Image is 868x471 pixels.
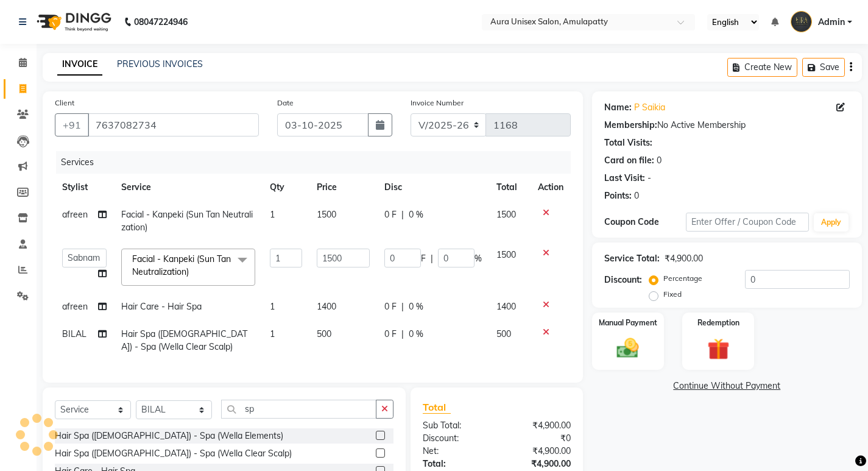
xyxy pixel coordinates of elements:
div: Membership: [604,119,657,132]
span: 0 F [384,208,397,221]
label: Client [55,97,74,108]
span: Hair Spa ([DEMOGRAPHIC_DATA]) - Spa (Wella Clear Scalp) [121,328,247,352]
button: Save [802,58,845,77]
span: 1500 [496,249,516,260]
span: 1400 [496,301,516,312]
span: % [475,252,482,265]
th: Stylist [55,174,114,201]
div: Hair Spa ([DEMOGRAPHIC_DATA]) - Spa (Wella Elements) [55,430,283,442]
div: Card on file: [604,154,654,167]
span: afreen [62,209,88,220]
label: Percentage [663,273,702,284]
span: Facial - Kanpeki (Sun Tan Neutralization) [121,209,253,233]
div: Services [56,151,580,174]
label: Redemption [697,317,739,328]
a: INVOICE [57,54,102,76]
img: logo [31,5,115,39]
th: Action [531,174,571,201]
th: Disc [377,174,489,201]
label: Manual Payment [599,317,657,328]
span: 0 F [384,328,397,341]
button: Create New [727,58,797,77]
span: Facial - Kanpeki (Sun Tan Neutralization) [132,253,231,277]
th: Service [114,174,263,201]
span: | [401,300,404,313]
a: P Saikia [634,101,665,114]
label: Fixed [663,289,682,300]
span: 0 % [409,300,423,313]
span: BILAL [62,328,86,339]
input: Search or Scan [221,400,376,419]
img: _gift.svg [700,336,736,363]
span: 1 [270,328,275,339]
div: Discount: [414,432,496,445]
input: Enter Offer / Coupon Code [686,213,809,232]
div: Total Visits: [604,136,652,149]
div: Hair Spa ([DEMOGRAPHIC_DATA]) - Spa (Wella Clear Scalp) [55,447,292,460]
div: ₹0 [496,432,579,445]
th: Total [489,174,531,201]
span: 500 [496,328,511,339]
div: Coupon Code [604,216,686,228]
img: Admin [791,11,812,32]
div: Total: [414,458,496,470]
span: 0 % [409,328,423,341]
div: 0 [657,154,662,167]
th: Price [309,174,377,201]
span: F [421,252,426,265]
span: Total [423,401,451,414]
b: 08047224946 [134,5,188,39]
div: ₹4,900.00 [496,419,579,432]
div: ₹4,900.00 [665,252,703,265]
span: 500 [317,328,331,339]
a: x [189,266,194,277]
span: | [401,328,404,341]
div: Sub Total: [414,419,496,432]
div: Service Total: [604,252,660,265]
span: | [401,208,404,221]
th: Qty [263,174,309,201]
div: - [647,172,651,185]
div: Name: [604,101,632,114]
span: 1 [270,209,275,220]
div: ₹4,900.00 [496,445,579,458]
span: 0 F [384,300,397,313]
label: Date [277,97,294,108]
input: Search by Name/Mobile/Email/Code [88,113,259,136]
a: Continue Without Payment [595,380,859,392]
button: Apply [814,213,849,232]
button: +91 [55,113,89,136]
span: 1500 [317,209,336,220]
span: Hair Care - Hair Spa [121,301,202,312]
label: Invoice Number [411,97,464,108]
span: afreen [62,301,88,312]
span: 1 [270,301,275,312]
div: Net: [414,445,496,458]
div: No Active Membership [604,119,850,132]
div: ₹4,900.00 [496,458,579,470]
div: Points: [604,189,632,202]
span: 1500 [496,209,516,220]
div: 0 [634,189,639,202]
img: _cash.svg [610,336,646,361]
span: 1400 [317,301,336,312]
div: Discount: [604,274,642,286]
span: 0 % [409,208,423,221]
span: Admin [818,16,845,29]
div: Last Visit: [604,172,645,185]
a: PREVIOUS INVOICES [117,58,203,69]
span: | [431,252,433,265]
